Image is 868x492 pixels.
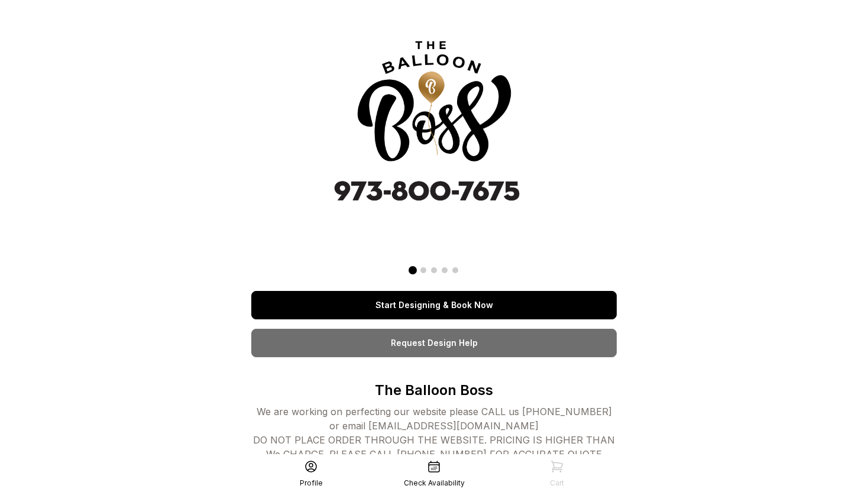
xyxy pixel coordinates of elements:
p: The Balloon Boss [251,381,617,400]
a: Request Design Help [251,329,617,357]
div: Cart [550,478,564,488]
div: Profile [300,478,323,488]
div: Check Availability [404,478,465,488]
a: Start Designing & Book Now [251,291,617,319]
